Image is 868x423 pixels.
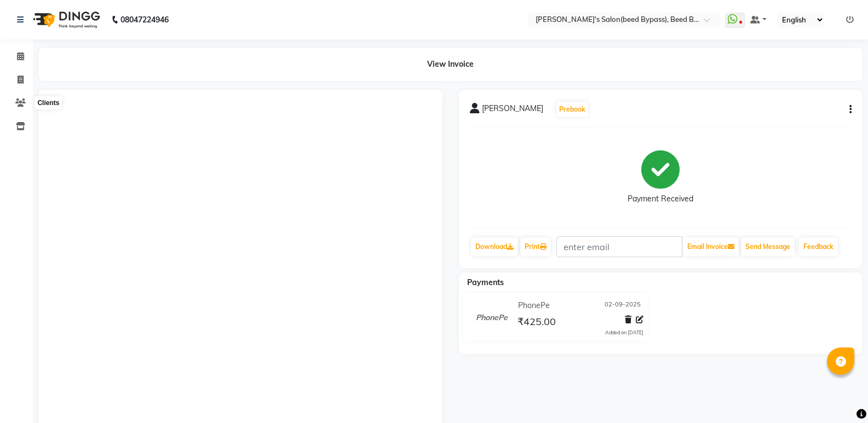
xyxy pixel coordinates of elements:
b: 08047224946 [120,4,169,35]
span: ₹425.00 [518,315,556,331]
button: Prebook [556,102,588,117]
img: logo [28,4,103,35]
div: View Invoice [38,48,863,81]
a: Print [520,237,551,256]
button: Send Message [741,237,795,256]
div: Clients [35,96,62,109]
span: [PERSON_NAME] [482,103,543,118]
span: 02-09-2025 [605,300,641,311]
a: Download [471,237,518,256]
div: Added on [DATE] [605,329,643,337]
a: Feedback [799,237,838,256]
button: Email Invoice [683,237,739,256]
span: PhonePe [518,300,550,311]
span: Payments [467,277,504,287]
input: enter email [556,236,682,257]
div: Payment Received [628,193,693,205]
